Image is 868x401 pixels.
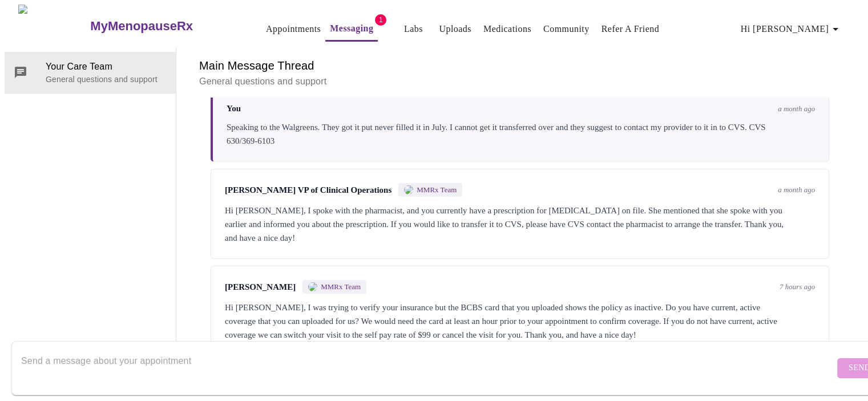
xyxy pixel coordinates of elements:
[780,282,815,291] span: 7 hours ago
[483,21,531,37] a: Medications
[417,185,457,195] span: MMRx Team
[261,18,325,40] button: Appointments
[225,185,391,195] span: [PERSON_NAME] VP of Clinical Operations
[225,204,815,245] div: Hi [PERSON_NAME], I spoke with the pharmacist, and you currently have a prescription for [MEDICAL...
[308,282,317,291] img: MMRX
[736,18,847,40] button: Hi [PERSON_NAME]
[227,104,241,114] span: You
[395,18,431,40] button: Labs
[225,282,296,292] span: [PERSON_NAME]
[404,185,413,195] img: MMRX
[18,5,89,47] img: MyMenopauseRx Logo
[778,104,815,114] span: a month ago
[330,21,373,37] a: Messaging
[741,21,842,37] span: Hi [PERSON_NAME]
[597,18,664,40] button: Refer a Friend
[266,21,321,37] a: Appointments
[778,185,815,195] span: a month ago
[479,18,536,40] button: Medications
[46,60,167,74] span: Your Care Team
[325,17,378,42] button: Messaging
[227,120,815,148] div: Speaking to the Walgreens. They got it put never filled it in July. I cannot get it transferred o...
[199,75,841,88] p: General questions and support
[404,21,423,37] a: Labs
[90,19,193,34] h3: MyMenopauseRx
[321,282,361,291] span: MMRx Team
[5,52,176,93] div: Your Care TeamGeneral questions and support
[375,14,386,26] span: 1
[539,18,594,40] button: Community
[543,21,590,37] a: Community
[225,301,815,342] div: Hi [PERSON_NAME], I was trying to verify your insurance but the BCBS card that you uploaded shows...
[89,6,239,46] a: MyMenopauseRx
[434,18,476,40] button: Uploads
[46,74,167,85] p: General questions and support
[601,21,660,37] a: Refer a Friend
[439,21,471,37] a: Uploads
[199,56,841,75] h6: Main Message Thread
[21,350,834,386] textarea: Send a message about your appointment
